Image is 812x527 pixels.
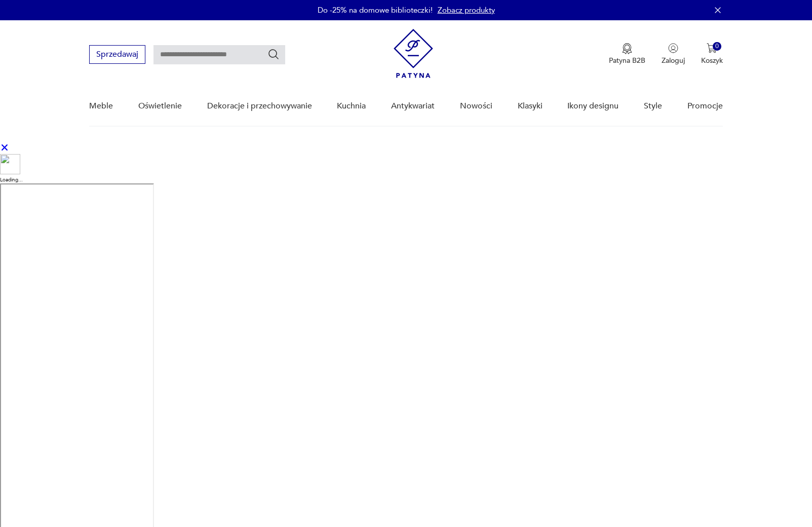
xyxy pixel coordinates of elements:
[701,56,723,65] p: Koszyk
[713,42,721,51] div: 0
[337,87,366,126] a: Kuchnia
[644,87,662,126] a: Style
[89,45,145,64] button: Sprzedawaj
[662,43,685,65] button: Zaloguj
[89,87,113,126] a: Meble
[609,43,645,65] button: Patyna B2B
[567,87,618,126] a: Ikony designu
[622,43,632,54] img: Ikona medalu
[460,87,492,126] a: Nowości
[687,87,723,126] a: Promocje
[207,87,312,126] a: Dekoracje i przechowywanie
[609,56,645,65] p: Patyna B2B
[609,43,645,65] a: Ikona medaluPatyna B2B
[394,29,433,78] img: Patyna - sklep z meblami i dekoracjami vintage
[438,5,495,15] a: Zobacz produkty
[701,43,723,65] button: 0Koszyk
[89,52,145,59] a: Sprzedawaj
[662,56,685,65] p: Zaloguj
[267,48,280,60] button: Szukaj
[518,87,543,126] a: Klasyki
[391,87,435,126] a: Antykwariat
[318,5,433,15] p: Do -25% na domowe biblioteczki!
[668,43,678,53] img: Ikonka użytkownika
[138,87,182,126] a: Oświetlenie
[707,43,717,53] img: Ikona koszyka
